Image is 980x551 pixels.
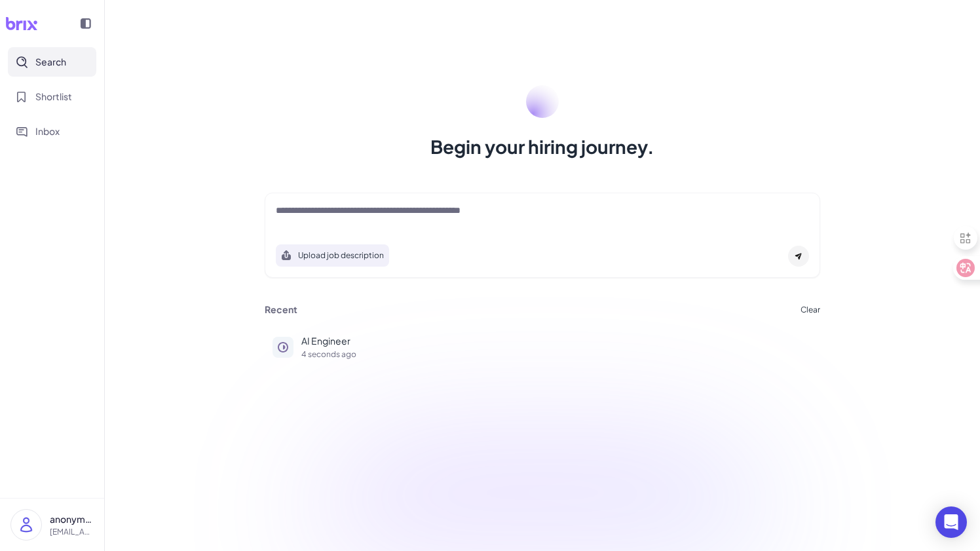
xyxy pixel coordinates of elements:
h3: Recent [265,304,297,316]
p: anonymous [50,512,94,526]
button: AI Engineer4 seconds ago [265,326,820,366]
span: Search [35,55,66,69]
p: AI Engineer [301,334,812,348]
button: Search using job description [276,244,389,267]
p: 4 seconds ago [301,351,812,358]
img: user_logo.png [11,510,41,540]
p: [EMAIL_ADDRESS][DOMAIN_NAME] [50,526,94,538]
div: Open Intercom Messenger [935,506,967,538]
span: Shortlist [35,90,72,104]
span: Inbox [35,124,60,138]
h1: Begin your hiring journey. [430,134,654,160]
button: Search [8,47,96,77]
button: Shortlist [8,82,96,111]
button: Inbox [8,117,96,146]
button: Clear [801,306,820,314]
